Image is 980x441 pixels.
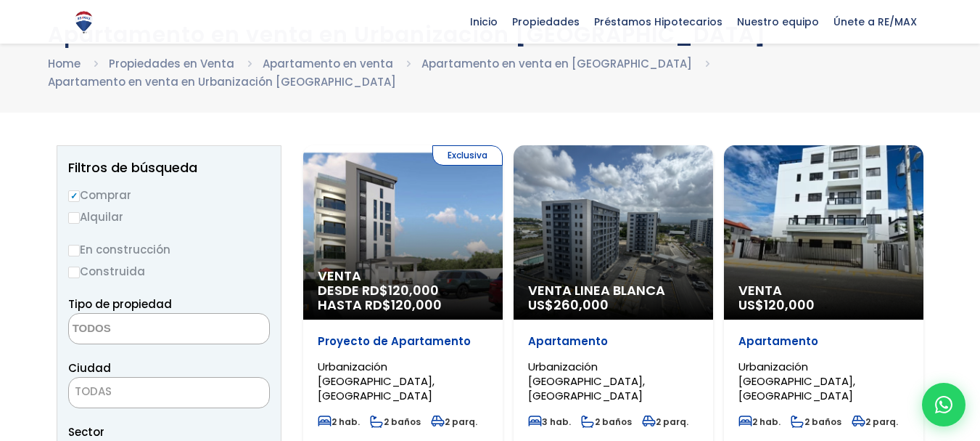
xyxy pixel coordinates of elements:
p: Proyecto de Apartamento [318,334,488,349]
span: 120,000 [391,296,442,314]
span: DESDE RD$ [318,283,488,312]
h2: Filtros de búsqueda [68,161,270,175]
span: Sector [68,424,104,440]
p: Apartamento [738,334,909,349]
span: Urbanización [GEOGRAPHIC_DATA], [GEOGRAPHIC_DATA] [738,359,855,403]
span: 120,000 [388,281,439,299]
span: Tipo de propiedad [68,296,172,312]
span: Venta Linea Blanca [528,283,699,298]
span: TODAS [68,377,270,408]
span: 260,000 [553,296,609,314]
span: TODAS [75,384,112,399]
span: Ciudad [68,360,111,376]
span: Urbanización [GEOGRAPHIC_DATA], [GEOGRAPHIC_DATA] [318,359,435,403]
span: US$ [738,296,815,314]
span: Urbanización [GEOGRAPHIC_DATA], [GEOGRAPHIC_DATA] [528,359,645,403]
input: Construida [68,267,80,278]
img: Logo de REMAX [71,9,96,35]
span: Préstamos Hipotecarios [587,11,730,33]
span: 120,000 [764,296,815,314]
span: Exclusiva [432,145,503,166]
span: 2 baños [370,416,421,428]
a: Propiedades en Venta [109,56,234,71]
input: En construcción [68,245,80,256]
h1: Apartamento en venta en Urbanización [GEOGRAPHIC_DATA] [48,22,933,47]
span: Inicio [463,11,505,33]
label: Alquilar [68,208,270,226]
span: 2 baños [581,416,632,428]
span: 3 hab. [528,416,571,428]
label: Comprar [68,186,270,204]
span: 2 hab. [738,416,781,428]
a: Home [48,56,81,71]
label: Construida [68,262,270,280]
span: 2 baños [791,416,841,428]
span: US$ [528,296,609,314]
span: 2 hab. [318,416,360,428]
span: 2 parq. [431,416,477,428]
span: Únete a RE/MAX [826,11,924,33]
label: En construcción [68,240,270,259]
span: 2 parq. [852,416,898,428]
a: Apartamento en venta [263,56,393,71]
span: Venta [738,283,909,298]
textarea: Search [69,314,210,345]
input: Comprar [68,190,80,202]
span: TODAS [69,381,269,402]
li: Apartamento en venta en Urbanización [GEOGRAPHIC_DATA] [48,73,396,91]
input: Alquilar [68,212,80,224]
p: Apartamento [528,334,699,349]
span: HASTA RD$ [318,298,488,312]
a: Apartamento en venta en [GEOGRAPHIC_DATA] [421,56,692,71]
span: Venta [318,269,488,283]
span: Nuestro equipo [730,11,826,33]
span: Propiedades [505,11,587,33]
span: 2 parq. [642,416,688,428]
